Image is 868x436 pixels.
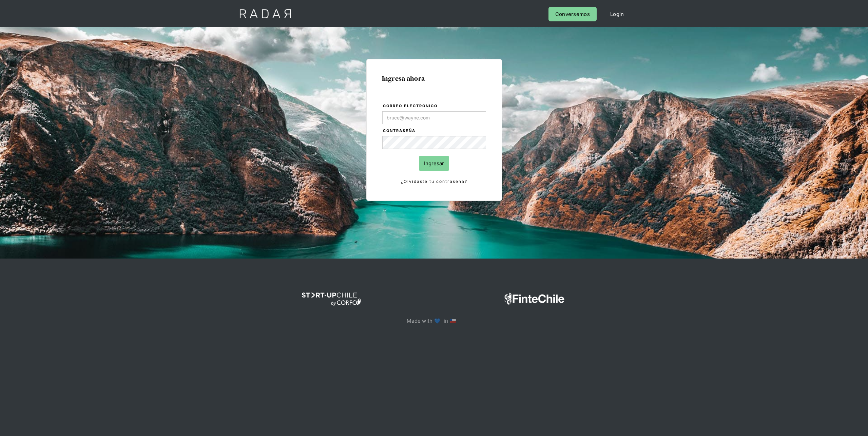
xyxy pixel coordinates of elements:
[383,103,486,110] label: Correo electrónico
[548,7,597,21] a: Conversemos
[382,102,486,185] form: Login Form
[383,128,486,134] label: Contraseña
[603,7,631,21] a: Login
[407,316,461,325] p: Made with 💙 in 🇨🇱
[382,178,486,185] a: ¿Olvidaste tu contraseña?
[419,156,449,171] input: Ingresar
[382,75,486,82] h1: Ingresa ahora
[382,111,486,124] input: bruce@wayne.com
